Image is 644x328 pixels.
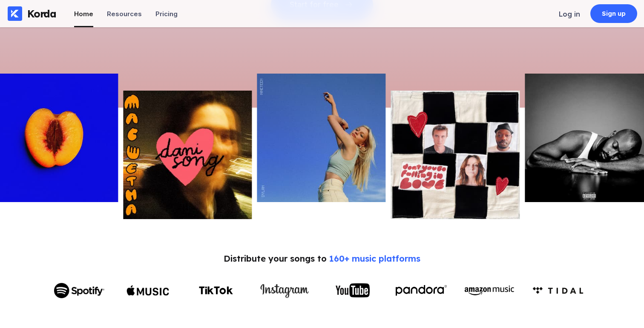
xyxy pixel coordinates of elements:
[224,253,420,264] div: Distribute your songs to
[336,283,370,297] img: YouTube
[559,10,580,18] div: Log in
[464,283,515,297] img: Amazon
[107,10,142,18] div: Resources
[155,10,178,18] div: Pricing
[126,278,169,302] img: Apple Music
[257,74,385,202] img: Picture of the author
[123,91,252,219] img: Picture of the author
[27,7,56,20] div: Korda
[259,281,310,299] img: Instagram
[74,10,93,18] div: Home
[329,253,420,264] span: 160+ music platforms
[199,286,233,294] img: TikTok
[54,283,105,298] img: Spotify
[396,285,447,295] img: Pandora
[602,9,626,18] div: Sign up
[590,4,637,23] a: Sign up
[532,287,584,294] img: Amazon
[391,91,520,219] img: Picture of the author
